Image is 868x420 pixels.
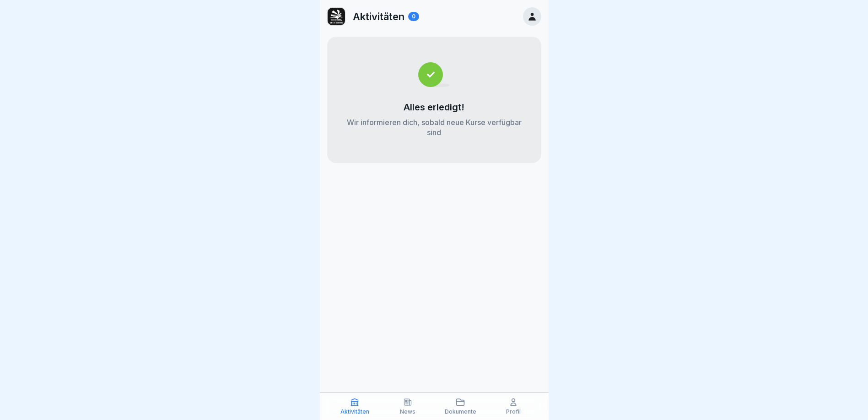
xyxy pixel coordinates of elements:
p: Profil [506,409,521,415]
p: News [400,409,415,415]
div: 0 [408,12,419,21]
p: Aktivitäten [340,409,369,415]
p: Aktivitäten [353,11,404,22]
img: completed.svg [418,62,450,87]
p: Dokumente [445,409,476,415]
p: Wir informieren dich, sobald neue Kurse verfügbar sind [345,117,523,137]
img: zazc8asra4ka39jdtci05bj8.png [328,8,345,25]
p: Alles erledigt! [404,102,464,113]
